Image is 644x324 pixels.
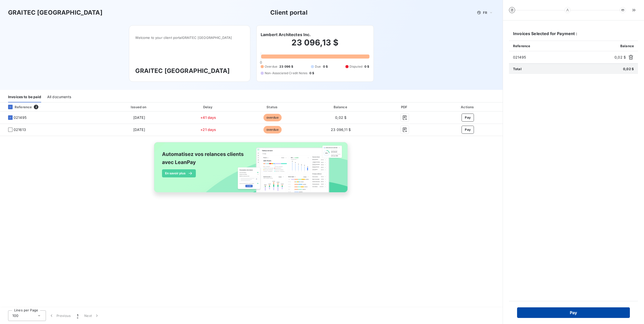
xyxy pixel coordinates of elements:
span: 0 [260,60,262,64]
div: Actions [434,104,502,110]
span: 0,02 $ [623,67,634,71]
span: [DATE] [133,127,145,132]
span: overdue [263,126,282,133]
span: Reference [513,44,530,48]
div: Delay [178,104,239,110]
span: 0 $ [323,64,328,69]
span: 0 $ [309,71,314,75]
h3: Client portal [270,8,308,17]
button: Pay [462,114,474,122]
span: Disputed [350,64,362,69]
span: Welcome to your client portal GRAITEC [GEOGRAPHIC_DATA] [135,36,244,40]
div: Status [241,104,304,110]
span: Total [513,67,522,71]
span: 2 [34,105,38,109]
span: FR [483,11,487,15]
h6: Invoices Selected for Payment : [509,31,638,41]
h3: GRAITEC [GEOGRAPHIC_DATA] [135,66,244,75]
div: Reference [4,105,32,109]
span: overdue [263,114,282,121]
img: banner [149,139,353,201]
h2: 23 096,13 $ [261,38,369,53]
h3: GRAITEC [GEOGRAPHIC_DATA] [8,8,102,17]
div: Balance [306,104,375,110]
button: Previous [46,310,74,321]
span: Overdue [265,64,277,69]
button: Next [81,310,102,321]
span: 021495 [14,115,26,120]
span: +21 days [200,127,216,132]
span: 23 096 $ [279,64,293,69]
span: Balance [620,44,634,48]
div: Issued on [102,104,176,110]
span: [DATE] [133,115,145,120]
span: Due [315,64,321,69]
span: 23 096,11 $ [331,127,351,132]
span: 021613 [14,127,26,132]
h6: Lambert Architectes Inc. [261,32,311,38]
span: 1 [77,313,78,318]
button: Pay [517,307,630,318]
span: 0 $ [364,64,369,69]
span: Non-Associated Credit Notes [265,71,307,75]
span: 0,02 $ [614,55,626,60]
div: All documents [47,92,71,102]
button: 1 [74,310,81,321]
div: PDF [378,104,432,110]
span: 021495 [513,55,612,60]
span: 0,02 $ [335,115,346,120]
div: Invoices to be paid [8,92,41,102]
span: +41 days [200,115,216,120]
span: 100 [12,313,18,318]
button: Pay [462,126,474,134]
